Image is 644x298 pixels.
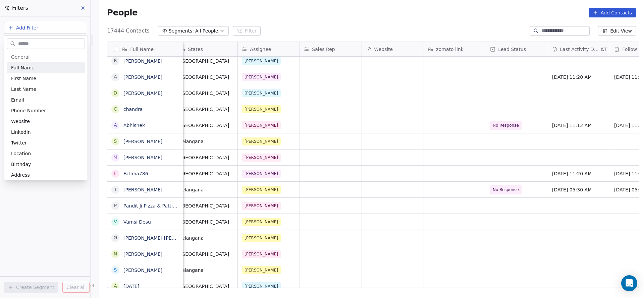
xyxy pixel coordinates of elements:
[11,172,30,178] span: Address
[11,129,31,135] span: LinkedIn
[11,97,24,103] span: Email
[11,86,36,93] span: Last Name
[11,54,30,60] span: General
[11,139,27,146] span: Twitter
[11,64,35,71] span: Full Name
[11,161,31,168] span: Birthday
[11,107,46,114] span: Phone Number
[11,150,31,157] span: Location
[11,118,30,125] span: Website
[11,75,36,82] span: First Name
